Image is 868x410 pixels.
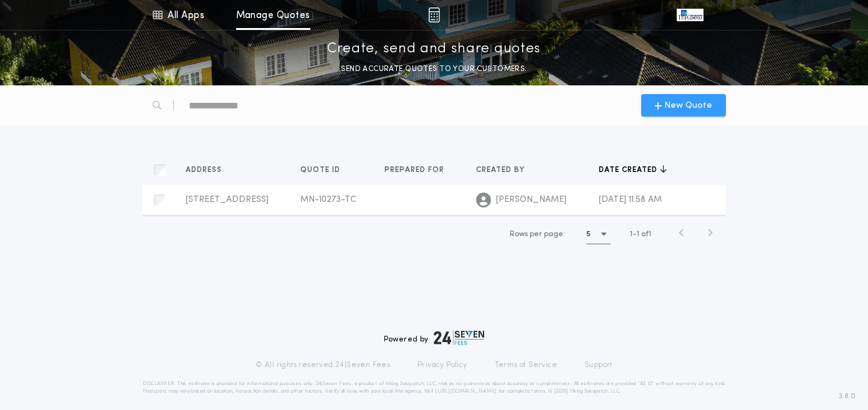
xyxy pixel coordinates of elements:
[839,391,856,402] span: 3.8.0
[186,195,269,204] span: [STREET_ADDRESS]
[599,165,660,175] span: Date created
[186,164,231,176] button: Address
[300,164,350,176] button: Quote ID
[586,224,611,244] button: 5
[186,165,224,175] span: Address
[143,380,726,395] p: DISCLAIMER: This estimate is provided for informational purposes only. 24|Seven Fees, a product o...
[496,194,566,206] span: [PERSON_NAME]
[584,360,613,370] a: Support
[586,228,591,241] h1: 5
[495,360,557,370] a: Terms of Service
[641,229,651,240] span: of 1
[510,231,565,238] span: Rows per page:
[435,389,497,394] a: [URL][DOMAIN_NAME]
[630,231,632,238] span: 1
[476,164,534,176] button: Created by
[599,195,662,204] span: [DATE] 11:58 AM
[599,164,667,176] button: Date created
[434,330,485,345] img: logo
[677,9,703,21] img: vs-icon
[300,195,356,204] span: MN-10273-TC
[384,330,485,345] div: Powered by
[255,360,390,370] p: © All rights reserved. 24|Seven Fees
[428,7,440,22] img: img
[476,165,527,175] span: Created by
[664,99,712,112] span: New Quote
[384,165,447,175] span: Prepared for
[341,63,527,75] p: SEND ACCURATE QUOTES TO YOUR CUSTOMERS.
[637,231,639,238] span: 1
[417,360,467,370] a: Privacy Policy
[641,94,726,117] button: New Quote
[327,39,541,59] p: Create, send and share quotes
[300,165,343,175] span: Quote ID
